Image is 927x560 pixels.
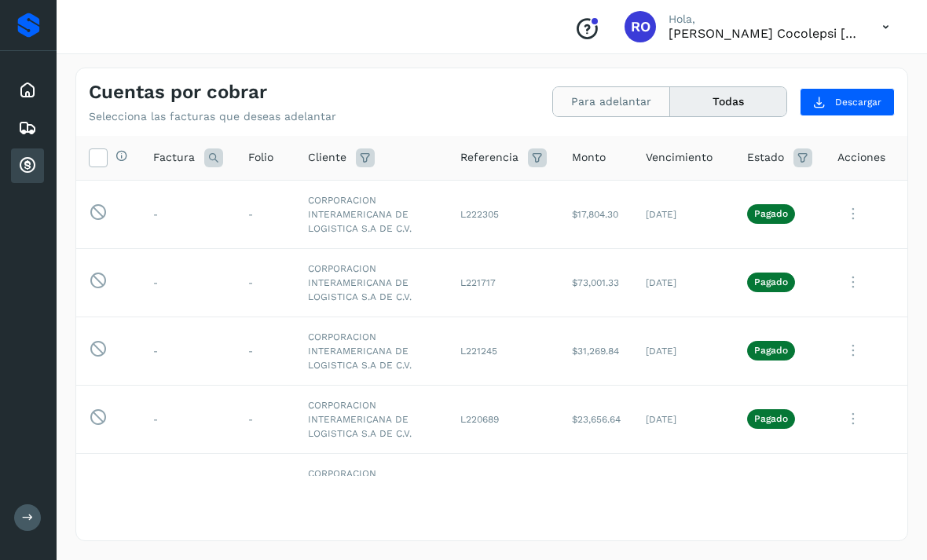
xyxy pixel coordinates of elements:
td: L222305 [448,180,559,248]
td: - [141,385,236,453]
p: Pagado [754,345,788,356]
td: - [236,385,295,453]
td: - [141,248,236,317]
td: L220186 [448,453,559,522]
td: [DATE] [633,317,735,385]
span: Folio [248,149,273,166]
td: L221245 [448,317,559,385]
span: Descargar [835,95,881,109]
td: [DATE] [633,180,735,248]
span: Referencia [460,149,518,166]
span: Acciones [837,149,885,166]
td: - [141,180,236,248]
span: Estado [747,149,784,166]
td: - [236,453,295,522]
td: [DATE] [633,248,735,317]
span: Vencimiento [646,149,713,166]
td: CORPORACION INTERAMERICANA DE LOGISTICA S.A DE C.V. [295,385,448,453]
div: Inicio [11,73,44,108]
span: Cliente [308,149,346,166]
td: - [236,317,295,385]
td: CORPORACION INTERAMERICANA DE LOGISTICA S.A DE C.V. [295,317,448,385]
h4: Cuentas por cobrar [89,81,267,104]
td: CORPORACION INTERAMERICANA DE LOGISTICA S.A DE C.V. [295,180,448,248]
button: Para adelantar [553,87,670,116]
td: $73,001.33 [559,248,633,317]
td: - [141,453,236,522]
p: Pagado [754,413,788,424]
td: - [236,248,295,317]
td: L221717 [448,248,559,317]
p: Pagado [754,276,788,287]
button: Todas [670,87,786,116]
td: $23,656.64 [559,385,633,453]
button: Descargar [800,88,895,116]
div: Cuentas por cobrar [11,148,44,183]
td: CORPORACION INTERAMERICANA DE LOGISTICA S.A DE C.V. [295,248,448,317]
td: L220689 [448,385,559,453]
p: Hola, [669,13,857,26]
td: $31,269.84 [559,317,633,385]
td: [DATE] [633,385,735,453]
span: Factura [153,149,195,166]
td: CORPORACION INTERAMERICANA DE LOGISTICA S.A DE C.V. [295,453,448,522]
span: Monto [572,149,606,166]
p: Pagado [754,208,788,219]
td: $17,804.30 [559,180,633,248]
p: Rosa Osiris Cocolepsi Morales [669,26,857,41]
td: [DATE] [633,453,735,522]
td: $49,697.76 [559,453,633,522]
td: - [141,317,236,385]
div: Embarques [11,111,44,145]
td: - [236,180,295,248]
p: Selecciona las facturas que deseas adelantar [89,110,336,123]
